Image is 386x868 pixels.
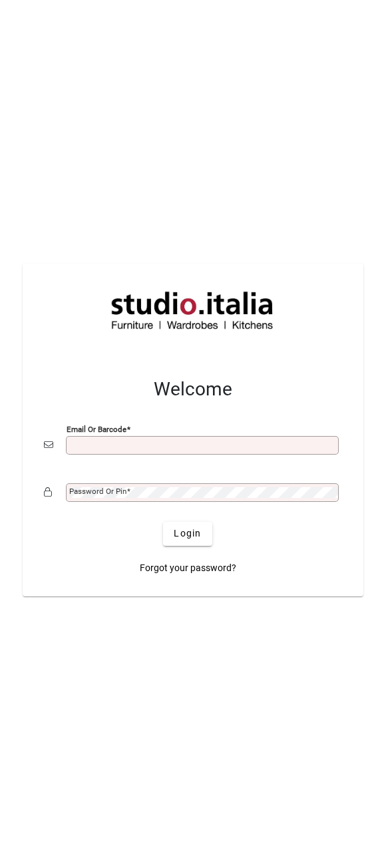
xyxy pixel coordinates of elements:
[67,424,126,433] mat-label: Email or Barcode
[69,487,126,496] mat-label: Password or Pin
[163,522,212,546] button: Login
[44,378,342,401] h2: Welcome
[134,556,242,580] a: Forgot your password?
[140,561,236,575] span: Forgot your password?
[174,527,201,541] span: Login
